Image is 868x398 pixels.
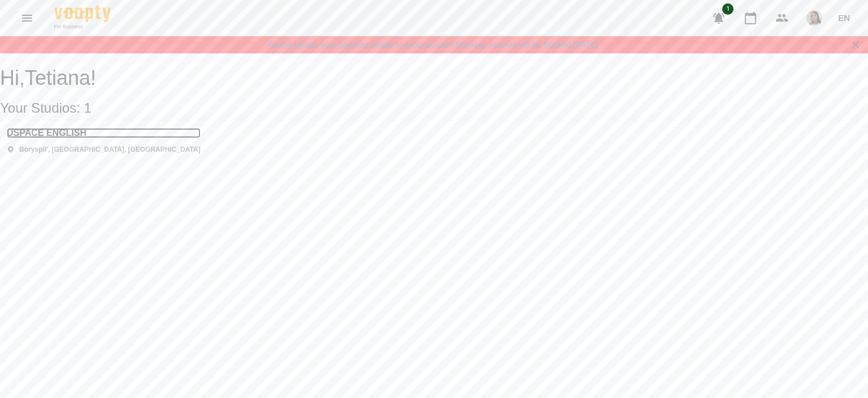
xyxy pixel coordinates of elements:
a: Please update your payment details to avoid account blocking. Account will be blocked [DATE]. [268,39,600,50]
span: EN [838,12,850,24]
button: Menu [14,5,41,32]
button: Закрити сповіщення [848,37,863,53]
a: USPACE ENGLISH [7,128,201,138]
img: 8562b237ea367f17c5f9591cc48de4ba.jpg [806,10,822,26]
span: 1 [84,100,92,115]
img: Voopty Logo [54,6,111,22]
span: 1 [722,3,734,15]
button: EN [834,7,854,28]
p: Boryspil', [GEOGRAPHIC_DATA], [GEOGRAPHIC_DATA] [19,145,201,155]
span: For Business [54,23,111,31]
